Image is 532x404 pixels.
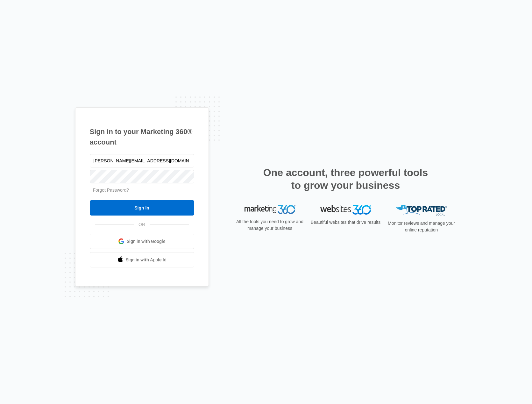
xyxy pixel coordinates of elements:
a: Sign in with Apple Id [90,252,194,267]
p: All the tools you need to grow and manage your business [234,218,306,232]
img: Websites 360 [320,205,371,214]
h2: One account, three powerful tools to grow your business [261,166,430,192]
p: Monitor reviews and manage your online reputation [386,220,457,233]
input: Sign In [90,200,194,216]
span: Sign in with Apple Id [126,257,167,263]
span: Sign in with Google [127,238,166,245]
input: Email [90,154,194,167]
img: Top Rated Local [396,205,447,216]
a: Sign in with Google [90,234,194,249]
h1: Sign in to your Marketing 360® account [90,126,194,147]
p: Beautiful websites that drive results [310,219,381,226]
span: OR [134,221,150,228]
a: Forgot Password? [93,188,129,193]
img: Marketing 360 [245,205,295,214]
